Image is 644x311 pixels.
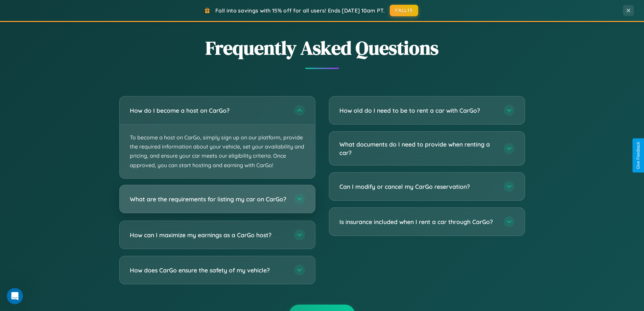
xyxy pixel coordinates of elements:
div: Give Feedback [636,142,641,169]
h3: What are the requirements for listing my car on CarGo? [130,195,287,203]
h3: How does CarGo ensure the safety of my vehicle? [130,266,287,274]
h3: How do I become a host on CarGo? [130,106,287,115]
h3: Can I modify or cancel my CarGo reservation? [339,182,497,191]
h3: How old do I need to be to rent a car with CarGo? [339,106,497,115]
p: To become a host on CarGo, simply sign up on our platform, provide the required information about... [120,125,315,178]
h3: What documents do I need to provide when renting a car? [339,140,497,157]
h2: Frequently Asked Questions [119,35,525,61]
h3: How can I maximize my earnings as a CarGo host? [130,230,287,239]
span: Fall into savings with 15% off for all users! Ends [DATE] 10am PT. [215,7,385,14]
button: FALL15 [390,5,418,16]
h3: Is insurance included when I rent a car through CarGo? [339,218,497,226]
iframe: Intercom live chat [7,288,23,304]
